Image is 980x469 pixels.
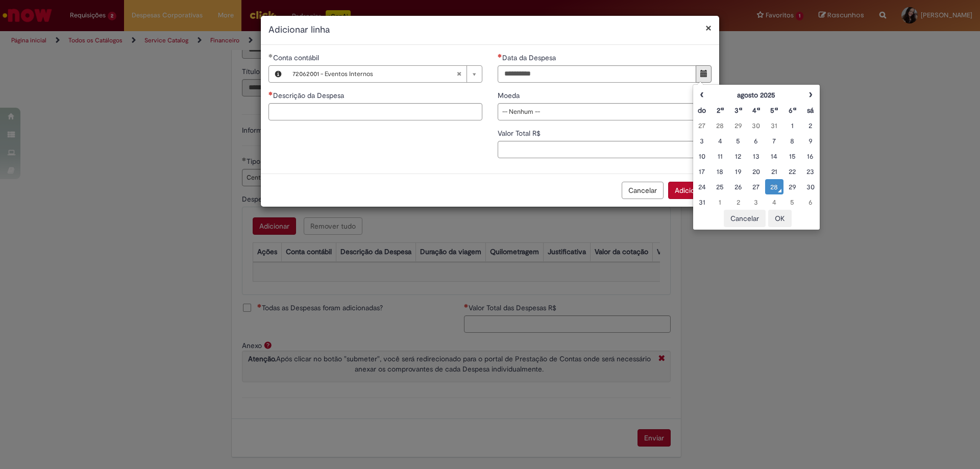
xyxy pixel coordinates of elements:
[268,91,273,95] span: Necessários
[731,166,744,177] div: 19 August 2025 Tuesday
[714,197,726,207] div: 01 September 2025 Monday
[731,197,744,207] div: 02 September 2025 Tuesday
[786,182,799,192] div: 29 August 2025 Friday
[765,103,783,118] th: Quinta-feira
[696,182,708,192] div: 24 August 2025 Sunday
[750,136,763,146] div: 06 August 2025 Wednesday
[696,120,708,131] div: 27 July 2025 Sunday
[768,197,780,207] div: 04 September 2025 Thursday
[731,120,744,131] div: 29 July 2025 Tuesday
[451,66,467,82] abbr: Limpar campo Conta contábil
[498,129,543,138] span: Valor Total R$
[696,197,708,207] div: 31 August 2025 Sunday
[705,22,712,33] button: Fechar modal
[273,91,346,100] span: Descrição da Despesa
[724,210,766,227] button: Cancelar
[498,141,712,158] input: Valor Total R$
[804,166,817,177] div: 23 August 2025 Saturday
[786,166,799,177] div: 22 August 2025 Friday
[786,136,799,146] div: 08 August 2025 Friday
[287,66,482,82] a: 72062001 - Eventos InternosLimpar campo Conta contábil
[729,103,747,118] th: Terça-feira
[269,66,287,82] button: Conta contábil, Visualizar este registro 72062001 - Eventos Internos
[714,182,726,192] div: 25 August 2025 Monday
[502,104,691,120] span: -- Nenhum --
[711,87,801,103] th: agosto 2025. Alternar mês
[801,87,819,103] th: Próximo mês
[273,53,321,62] span: Necessários - Conta contábil
[750,182,763,192] div: 27 August 2025 Wednesday
[693,87,711,103] th: Mês anterior
[750,120,763,131] div: 30 July 2025 Wednesday
[731,136,744,146] div: 05 August 2025 Tuesday
[747,103,765,118] th: Quarta-feira
[768,136,780,146] div: 07 August 2025 Thursday
[696,65,712,83] button: Mostrar calendário para Data da Despesa
[498,65,696,83] input: Data da Despesa
[750,197,763,207] div: 03 September 2025 Wednesday
[768,120,780,131] div: 31 July 2025 Thursday
[768,151,780,161] div: 14 August 2025 Thursday
[768,182,780,192] div: O seletor de data foi aberto.28 August 2025 Thursday
[783,103,801,118] th: Sexta-feira
[714,120,726,131] div: 28 July 2025 Monday
[714,166,726,177] div: 18 August 2025 Monday
[786,151,799,161] div: 15 August 2025 Friday
[622,182,664,199] button: Cancelar
[696,151,708,161] div: 10 August 2025 Sunday
[693,84,820,230] div: Escolher data
[714,136,726,146] div: 04 August 2025 Monday
[268,54,273,58] span: Obrigatório Preenchido
[786,197,799,207] div: 05 September 2025 Friday
[768,210,792,227] button: OK
[502,53,558,62] span: Data da Despesa
[786,120,799,131] div: 01 August 2025 Friday
[268,23,712,37] h2: Adicionar linha
[731,151,744,161] div: 12 August 2025 Tuesday
[268,103,482,120] input: Descrição da Despesa
[750,166,763,177] div: 20 August 2025 Wednesday
[804,197,817,207] div: 06 September 2025 Saturday
[696,166,708,177] div: 17 August 2025 Sunday
[804,136,817,146] div: 09 August 2025 Saturday
[750,151,763,161] div: 13 August 2025 Wednesday
[714,151,726,161] div: 11 August 2025 Monday
[804,182,817,192] div: 30 August 2025 Saturday
[292,66,456,82] span: 72062001 - Eventos Internos
[498,91,522,100] span: Moeda
[498,54,502,58] span: Necessários
[804,151,817,161] div: 16 August 2025 Saturday
[801,103,819,118] th: Sábado
[693,103,711,118] th: Domingo
[711,103,729,118] th: Segunda-feira
[696,136,708,146] div: 03 August 2025 Sunday
[731,182,744,192] div: 26 August 2025 Tuesday
[668,182,712,199] button: Adicionar
[768,166,780,177] div: 21 August 2025 Thursday
[804,120,817,131] div: 02 August 2025 Saturday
